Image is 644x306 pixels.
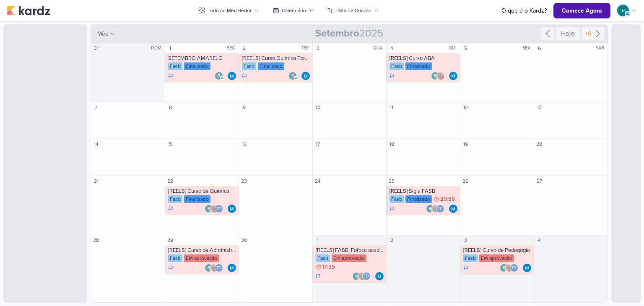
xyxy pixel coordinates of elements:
[431,205,439,213] img: Sarah Violante
[210,264,218,272] img: Sarah Violante
[440,196,455,202] span: 20:59
[228,205,236,213] div: Responsável: MARIANA MIRANDA
[315,27,359,39] strong: Setembro
[375,272,384,280] div: Responsável: MARIANA MIRANDA
[166,44,174,52] div: 1
[240,103,248,112] div: 9
[314,44,322,52] div: 3
[322,264,335,270] span: 17:59
[92,177,100,185] div: 21
[387,140,396,148] div: 18
[438,207,443,211] p: Td
[479,254,514,262] div: Em aprovação
[390,62,404,70] div: Fasb
[205,264,213,272] div: roberta.pecora@fasb.com.br
[227,45,238,52] div: SEG
[215,72,223,80] div: roberta.pecora@fasb.com.br
[461,103,470,112] div: 12
[228,264,236,272] div: Responsável: MARIANA MIRANDA
[556,27,580,40] div: Hoje
[463,254,478,262] div: Fasb
[405,62,432,70] div: Finalizado
[352,272,361,280] div: roberta.pecora@fasb.com.br
[332,254,366,262] div: Em aprovação
[205,205,225,213] div: Colaboradores: roberta.pecora@fasb.com.br, Sarah Violante, Thais de carvalho
[288,72,297,80] div: roberta.pecora@fasb.com.br
[92,140,100,148] div: 14
[387,103,396,112] div: 11
[92,44,100,52] div: 31
[216,207,221,211] p: Td
[228,264,236,272] img: MARIANA MIRANDA
[288,72,299,80] div: Colaboradores: roberta.pecora@fasb.com.br
[535,44,543,52] div: 6
[535,103,543,112] div: 13
[375,272,384,280] img: MARIANA MIRANDA
[387,177,396,185] div: 25
[301,72,310,80] img: MARIANA MIRANDA
[522,45,533,52] div: SEX
[168,254,182,262] div: Fasb
[500,264,508,272] div: roberta.pecora@fasb.com.br
[510,264,518,272] div: Thais de carvalho
[242,55,311,62] div: [REELS] Curso Química Forense
[461,44,470,52] div: 5
[364,275,369,279] p: Td
[166,177,174,185] div: 22
[553,3,610,18] button: Comece Agora
[316,254,330,262] div: Fasb
[168,247,237,254] div: [REELS] Curso de Administração
[215,72,225,80] div: Colaboradores: roberta.pecora@fasb.com.br
[463,247,532,254] div: [REELS] Curso de Pedagogia
[97,29,108,38] span: mês
[352,272,373,280] div: Colaboradores: roberta.pecora@fasb.com.br, Sarah Violante, Thais de carvalho
[216,266,221,270] p: Td
[168,195,182,203] div: Fasb
[498,6,550,15] a: O que é o Kardz?
[390,188,458,194] div: [REELS] Sigla FASB
[512,266,517,270] p: Td
[390,55,458,62] div: [REELS] Curso ABA
[431,72,439,80] div: roberta.pecora@fasb.com.br
[168,55,237,62] div: SETEMBRO AMARELO
[184,195,210,203] div: Finalizado
[314,177,322,185] div: 24
[208,207,210,211] p: r
[583,29,593,38] div: +6
[314,140,322,148] div: 17
[242,73,247,79] div: Em Andamento
[228,72,236,80] img: MARIANA MIRANDA
[316,273,321,280] div: Em Andamento
[523,264,531,272] img: MARIANA MIRANDA
[314,103,322,112] div: 10
[449,72,457,80] img: MARIANA MIRANDA
[449,205,457,213] div: Responsável: MARIANA MIRANDA
[92,103,100,112] div: 7
[166,103,174,112] div: 8
[535,236,543,244] div: 4
[228,205,236,213] img: MARIANA MIRANDA
[205,205,213,213] div: roberta.pecora@fasb.com.br
[429,207,431,211] p: r
[449,205,457,213] img: MARIANA MIRANDA
[7,5,50,16] img: kardz.app
[357,272,366,280] img: Sarah Violante
[301,72,310,80] div: Responsável: MARIANA MIRANDA
[426,205,434,213] div: roberta.pecora@fasb.com.br
[434,74,436,78] p: r
[240,236,248,244] div: 30
[240,44,248,52] div: 2
[622,7,625,14] p: r
[258,62,284,70] div: Finalizado
[596,45,607,52] div: SAB
[436,205,444,213] div: Thais de carvalho
[168,188,237,194] div: [REELS] Curso de Química
[301,45,312,52] div: TER
[168,73,173,79] div: Em Andamento
[373,45,385,52] div: QUA
[617,5,629,16] div: roberta.pecora@fasb.com.br
[218,74,220,78] p: r
[205,264,225,272] div: Colaboradores: roberta.pecora@fasb.com.br, Sarah Violante, Thais de carvalho
[387,236,396,244] div: 2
